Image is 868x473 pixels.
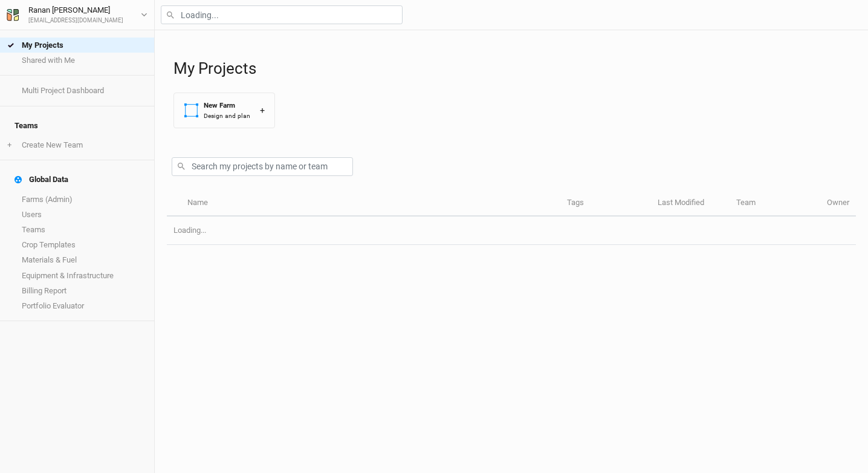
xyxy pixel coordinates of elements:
div: Global Data [15,175,68,184]
button: Ranan [PERSON_NAME][EMAIL_ADDRESS][DOMAIN_NAME] [6,4,148,25]
input: Search my projects by name or team [172,157,353,176]
div: [EMAIL_ADDRESS][DOMAIN_NAME] [28,16,123,25]
th: Name [180,191,560,217]
button: New FarmDesign and plan+ [173,93,275,128]
th: Team [730,191,820,217]
input: Loading... [161,5,403,24]
div: Design and plan [204,111,250,120]
h1: My Projects [173,59,856,78]
div: New Farm [204,100,250,111]
span: + [7,140,11,150]
h4: Teams [7,114,147,138]
td: Loading... [167,217,856,245]
th: Tags [560,191,651,217]
th: Last Modified [651,191,730,217]
div: Ranan [PERSON_NAME] [28,4,123,16]
th: Owner [820,191,856,217]
div: + [260,104,265,117]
